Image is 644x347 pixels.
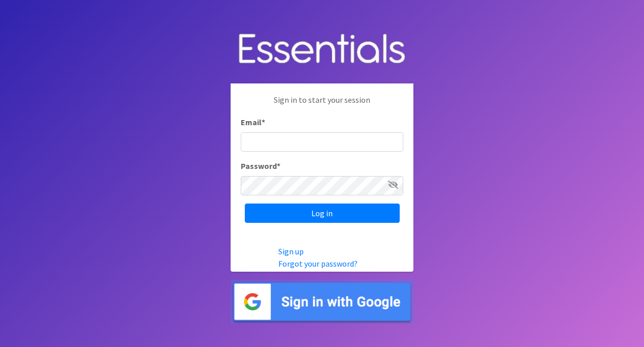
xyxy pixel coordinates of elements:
[231,23,413,76] img: Human Essentials
[241,160,280,172] label: Password
[245,204,400,223] input: Log in
[241,94,403,116] p: Sign in to start your session
[278,246,304,256] a: Sign up
[241,116,265,128] label: Email
[262,117,265,127] abbr: required
[231,280,413,324] img: Sign in with Google
[277,161,280,171] abbr: required
[278,258,358,269] a: Forgot your password?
